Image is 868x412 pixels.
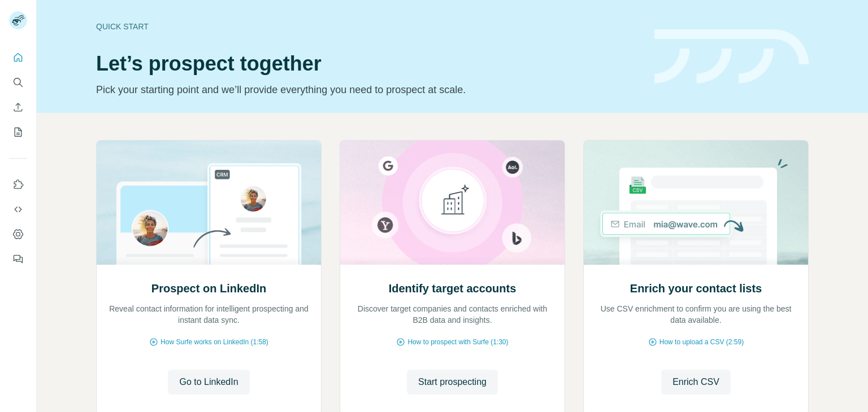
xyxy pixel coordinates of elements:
[9,174,27,195] button: Use Surfe on LinkedIn
[630,280,762,296] h2: Enrich your contact lists
[179,375,238,389] span: Go to LinkedIn
[168,370,249,395] button: Go to LinkedIn
[9,72,27,93] button: Search
[351,303,553,326] p: Discover target companies and contacts enriched with B2B data and insights.
[9,47,27,68] button: Quick start
[389,280,517,296] h2: Identify target accounts
[654,29,809,84] img: banner
[96,82,641,98] p: Pick your starting point and we’ll provide everything you need to prospect at scale.
[96,21,641,32] div: Quick start
[407,370,498,395] button: Start prospecting
[9,97,27,117] button: Enrich CSV
[9,224,27,244] button: Dashboard
[672,375,719,389] span: Enrich CSV
[9,199,27,220] button: Use Surfe API
[108,303,310,326] p: Reveal contact information for intelligent prospecting and instant data sync.
[160,337,268,347] span: How Surfe works on LinkedIn (1:58)
[407,337,508,347] span: How to prospect with Surfe (1:30)
[151,280,266,296] h2: Prospect on LinkedIn
[583,141,809,265] img: Enrich your contact lists
[9,249,27,269] button: Feedback
[96,52,641,75] h1: Let’s prospect together
[340,141,565,265] img: Identify target accounts
[595,303,797,326] p: Use CSV enrichment to confirm you are using the best data available.
[659,337,744,347] span: How to upload a CSV (2:59)
[96,141,322,265] img: Prospect on LinkedIn
[418,375,487,389] span: Start prospecting
[661,370,731,395] button: Enrich CSV
[9,122,27,142] button: My lists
